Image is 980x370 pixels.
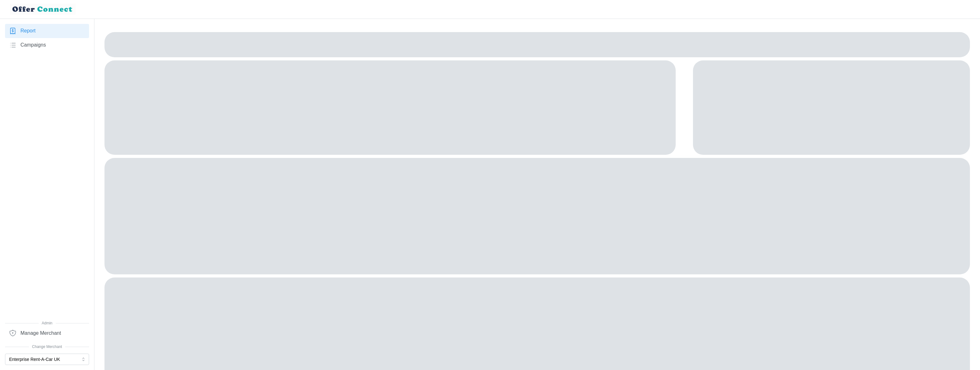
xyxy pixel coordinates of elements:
a: Manage Merchant [5,326,89,340]
span: Manage Merchant [20,329,61,337]
span: Admin [5,320,89,326]
button: Enterprise Rent-A-Car UK [5,354,89,365]
img: loyalBe Logo [10,4,76,15]
span: Report [20,27,36,35]
span: Campaigns [20,41,46,49]
span: Change Merchant [5,344,89,350]
a: Report [5,24,89,38]
a: Campaigns [5,38,89,52]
